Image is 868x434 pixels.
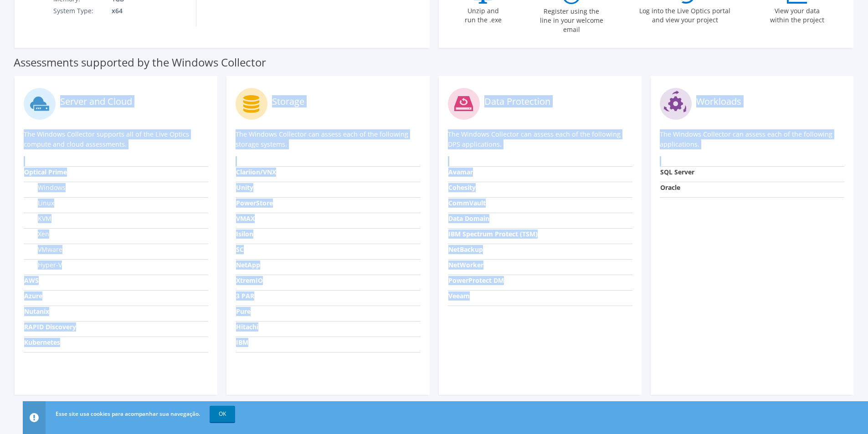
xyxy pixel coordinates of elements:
[236,307,251,316] strong: Pure
[696,97,741,106] label: Workloads
[462,4,504,25] label: Unzip and run the .exe
[236,322,258,331] strong: Hitachi
[448,291,470,300] strong: Veeam
[60,97,132,106] label: Server and Cloud
[236,260,260,269] strong: NetApp
[537,4,606,34] label: Register using the line in your welcome email
[24,307,49,316] strong: Nutanix
[448,230,538,238] strong: IBM Spectrum Protect (TSM)
[236,338,248,347] strong: IBM
[236,129,420,149] p: The Windows Collector can assess each of the following storage systems.
[24,245,62,254] label: VMware
[24,322,76,331] strong: RAPID Discovery
[448,199,486,207] strong: CommVault
[24,129,208,149] p: The Windows Collector supports all of the Live Optics compute and cloud assessments.
[448,129,632,149] p: The Windows Collector can assess each of the following DPS applications.
[448,276,504,285] strong: PowerProtect DM
[236,276,263,285] strong: XtremIO
[24,230,49,239] label: Xen
[24,338,60,347] strong: Kubernetes
[53,5,105,17] td: System Type:
[236,245,244,254] strong: SC
[24,276,39,285] strong: AWS
[56,410,200,418] span: Esse site usa cookies para acompanhar sua navegação.
[764,4,830,25] label: View your data within the project
[660,129,844,149] p: The Windows Collector can assess each of the following applications.
[448,260,483,269] strong: NetWorker
[660,183,680,192] strong: Oracle
[448,214,489,223] strong: Data Domain
[660,168,694,176] strong: SQL Server
[24,214,51,223] label: KVM
[210,406,235,422] a: OK
[639,4,731,25] label: Log into the Live Optics portal and view your project
[236,230,253,238] strong: Isilon
[448,168,473,176] strong: Avamar
[14,58,266,67] label: Assessments supported by the Windows Collector
[484,97,550,106] label: Data Protection
[24,183,66,192] label: Windows
[236,183,253,192] strong: Unity
[236,291,254,300] strong: 3 PAR
[448,245,483,254] strong: NetBackup
[24,260,62,270] label: Hyper-V
[236,168,276,176] strong: Clariion/VNX
[105,5,169,17] td: x64
[448,183,476,192] strong: Cohesity
[272,97,304,106] label: Storage
[236,199,273,207] strong: PowerStore
[24,199,54,208] label: Linux
[24,291,42,300] strong: Azure
[24,168,67,176] strong: Optical Prime
[236,214,255,223] strong: VMAX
